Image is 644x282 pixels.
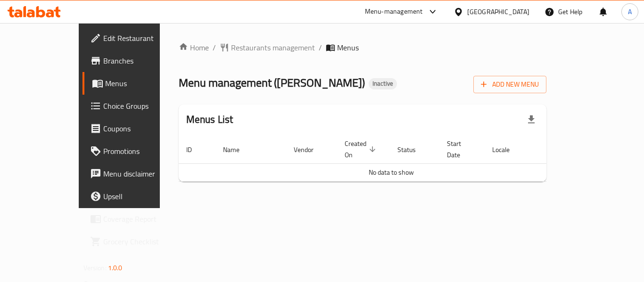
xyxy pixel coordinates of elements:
div: Inactive [369,78,397,89]
span: Upsell [103,191,179,202]
span: Menus [105,78,179,89]
span: Promotions [103,145,179,157]
span: Add New Menu [481,79,539,90]
span: Menu management ( [PERSON_NAME] ) [179,72,365,93]
span: Coverage Report [103,213,179,225]
a: Coupons [83,117,186,140]
span: Start Date [447,138,473,161]
span: Created On [345,138,379,161]
span: Inactive [369,80,397,88]
span: Name [223,144,252,155]
span: Grocery Checklist [103,236,179,247]
span: Locale [492,144,522,155]
span: Branches [103,55,179,66]
th: Actions [533,135,604,164]
span: Menus [337,42,359,53]
a: Menu disclaimer [83,162,186,185]
table: enhanced table [179,135,604,182]
span: Edit Restaurant [103,32,179,44]
span: Menu disclaimer [103,168,179,179]
a: Grocery Checklist [83,230,186,253]
span: Status [397,144,428,155]
a: Promotions [83,140,186,162]
span: ID [186,144,204,155]
li: / [213,42,216,53]
a: Home [179,42,209,53]
nav: breadcrumb [179,42,547,53]
span: No data to show [369,166,414,178]
div: Menu-management [365,6,423,17]
span: A [628,7,632,17]
span: Version: [83,262,107,274]
span: Choice Groups [103,100,179,112]
h2: Menus List [186,113,233,127]
button: Add New Menu [473,76,546,93]
span: 1.0.0 [108,262,123,274]
a: Upsell [83,185,186,208]
div: [GEOGRAPHIC_DATA] [467,7,529,17]
span: Coupons [103,123,179,134]
a: Menus [83,72,186,95]
a: Edit Restaurant [83,27,186,49]
a: Restaurants management [220,42,315,53]
div: Export file [520,108,543,131]
li: / [319,42,322,53]
a: Choice Groups [83,95,186,117]
a: Coverage Report [83,208,186,230]
a: Branches [83,49,186,72]
span: Restaurants management [231,42,315,53]
span: Vendor [294,144,326,155]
